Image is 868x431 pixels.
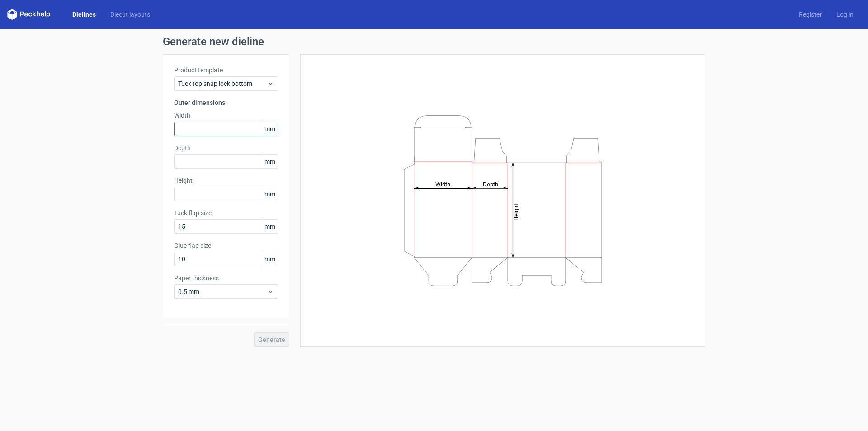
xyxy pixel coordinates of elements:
span: 0.5 mm [178,287,267,296]
h1: Generate new dieline [163,36,705,47]
span: mm [262,252,278,266]
h3: Outer dimensions [174,98,278,107]
a: Diecut layouts [103,10,157,19]
tspan: Height [513,204,519,220]
tspan: Width [435,180,450,187]
a: Log in [829,10,861,19]
label: Tuck flap size [174,208,278,218]
span: mm [262,187,278,201]
span: mm [262,155,278,168]
label: Height [174,176,278,185]
span: mm [262,122,278,136]
a: Dielines [65,10,103,19]
label: Depth [174,143,278,152]
tspan: Depth [483,180,498,187]
label: Glue flap size [174,241,278,250]
label: Width [174,111,278,120]
label: Product template [174,66,278,75]
label: Paper thickness [174,274,278,283]
span: mm [262,220,278,233]
span: Tuck top snap lock bottom [178,79,267,88]
a: Register [792,10,829,19]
